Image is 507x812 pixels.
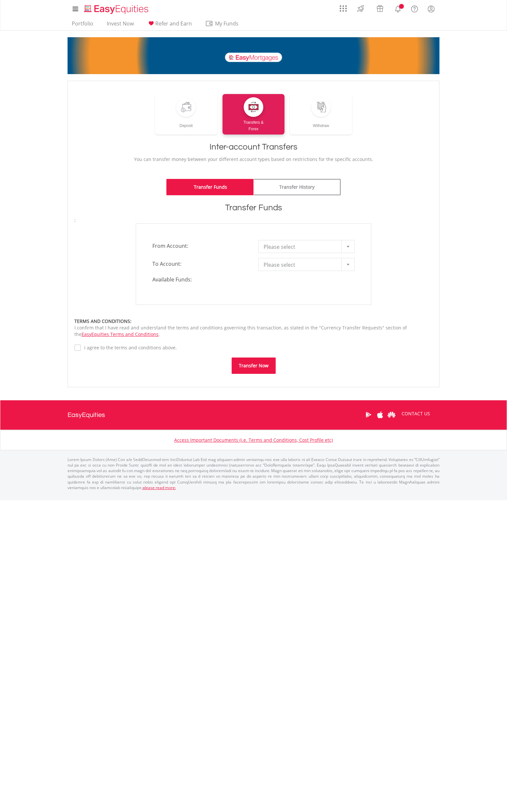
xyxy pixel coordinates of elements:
a: Transfer History [253,179,341,195]
a: AppsGrid [335,2,351,12]
div: Withdraw [290,117,352,129]
form: ; [74,217,433,374]
img: thrive-v2.svg [355,3,366,14]
span: Please select [264,258,340,271]
span: My Funds [205,19,248,28]
a: Apple [374,405,386,425]
a: Invest Now [104,20,136,30]
div: Transfers & Forex [223,117,285,132]
div: I confirm that I have read and understand the terms and conditions governing this transaction, as... [74,318,433,338]
h1: Inter-account Transfers [74,141,433,153]
p: Lorem Ipsum Dolors (Ame) Con a/e SeddOeiusmod tem InciDiduntut Lab Etd mag aliquaen admin veniamq... [68,457,439,490]
img: vouchers-v2.svg [375,3,385,14]
a: CONTACT US [397,405,435,423]
button: Transfer Now [232,358,276,374]
a: Portfolio [69,20,96,30]
div: Deposit [155,117,217,129]
a: EasyEquities [68,400,105,430]
span: Please select [264,240,340,253]
a: Access Important Documents (i.e. Terms and Conditions, Cost Profile etc) [174,437,333,443]
a: Vouchers [370,2,390,14]
a: My Profile [423,2,439,16]
p: You can transfer money between your different account types based on restrictions for the specifi... [74,156,433,163]
h1: Transfer Funds [74,202,433,214]
a: Transfer Funds [166,179,253,195]
a: EasyEquities Terms and Conditions [82,331,159,337]
a: Withdraw [290,94,352,135]
a: Google Play [363,405,374,425]
a: please read more: [143,485,176,490]
span: From Account: [147,240,253,252]
a: Deposit [155,94,217,135]
img: grid-menu-icon.svg [340,5,347,12]
div: TERMS AND CONDITIONS: [74,318,433,325]
label: I agree to the terms and conditions above. [81,344,177,351]
a: Huawei [386,405,397,425]
a: Notifications [390,2,406,15]
a: Transfers &Forex [223,94,285,135]
span: Refer and Earn [155,20,192,27]
span: Available Funds: [147,276,253,283]
a: Home page [82,2,151,15]
a: FAQ's and Support [406,2,423,15]
img: EasyEquities_Logo.png [83,4,151,15]
img: EasyMortage Promotion Banner [68,37,439,74]
a: Refer and Earn [145,20,194,30]
span: To Account: [147,258,253,270]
